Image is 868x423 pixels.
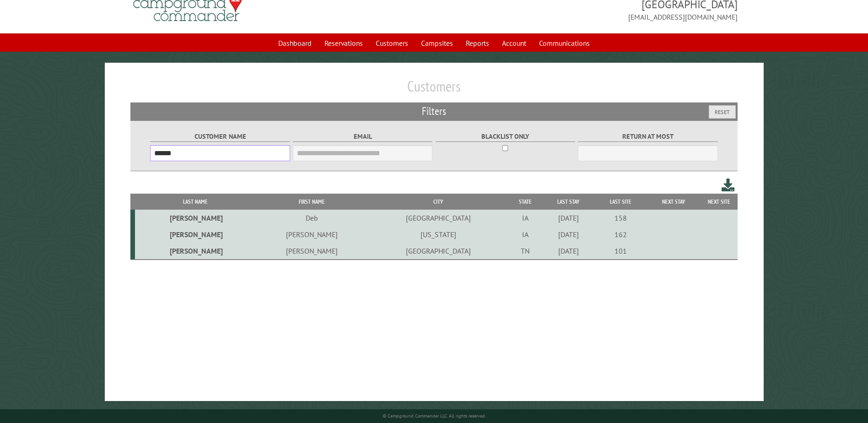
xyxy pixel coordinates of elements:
[370,34,414,52] a: Customers
[578,131,717,142] label: Return at most
[709,105,736,119] button: Reset
[255,194,368,210] th: First Name
[508,243,542,260] td: TN
[508,194,542,210] th: State
[135,194,255,210] th: Last Name
[722,177,735,194] a: Download this customer list (.csv)
[436,131,575,142] label: Blacklist only
[293,131,432,142] label: Email
[368,226,508,243] td: [US_STATE]
[534,34,595,52] a: Communications
[368,243,508,260] td: [GEOGRAPHIC_DATA]
[508,226,542,243] td: IA
[595,194,647,210] th: Last Site
[255,210,368,226] td: Deb
[150,131,290,142] label: Customer Name
[383,413,486,419] small: © Campground Commander LLC. All rights reserved.
[544,213,593,222] div: [DATE]
[130,77,737,103] h1: Customers
[273,34,317,52] a: Dashboard
[135,210,255,226] td: [PERSON_NAME]
[319,34,368,52] a: Reservations
[544,230,593,239] div: [DATE]
[130,103,737,120] h2: Filters
[368,210,508,226] td: [GEOGRAPHIC_DATA]
[646,194,701,210] th: Next Stay
[595,210,647,226] td: 158
[595,243,647,260] td: 101
[460,34,495,52] a: Reports
[508,210,542,226] td: IA
[496,34,532,52] a: Account
[368,194,508,210] th: City
[255,226,368,243] td: [PERSON_NAME]
[701,194,738,210] th: Next Site
[542,194,595,210] th: Last Stay
[135,243,255,260] td: [PERSON_NAME]
[255,243,368,260] td: [PERSON_NAME]
[135,226,255,243] td: [PERSON_NAME]
[595,226,647,243] td: 162
[415,34,458,52] a: Campsites
[544,246,593,255] div: [DATE]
